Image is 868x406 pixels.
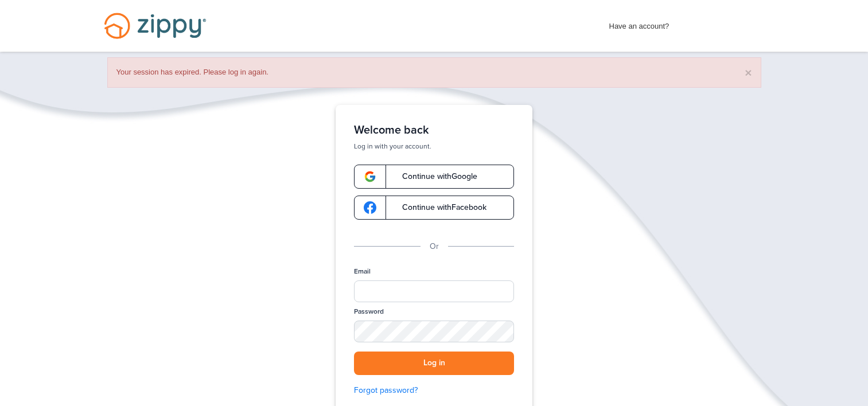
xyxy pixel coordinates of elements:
p: Log in with your account. [354,142,514,151]
span: Continue with Facebook [391,204,486,212]
h1: Welcome back [354,123,514,137]
img: google-logo [364,170,376,183]
label: Email [354,267,371,276]
span: Continue with Google [391,173,477,181]
a: google-logoContinue withGoogle [354,165,514,189]
span: Have an account? [609,14,670,33]
div: Your session has expired. Please log in again. [107,57,761,88]
label: Password [354,307,384,317]
button: × [745,67,752,79]
a: Forgot password? [354,384,514,397]
button: Log in [354,352,514,375]
p: Or [430,240,439,253]
input: Password [354,321,514,342]
img: google-logo [364,201,376,214]
a: google-logoContinue withFacebook [354,196,514,220]
input: Email [354,280,514,302]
